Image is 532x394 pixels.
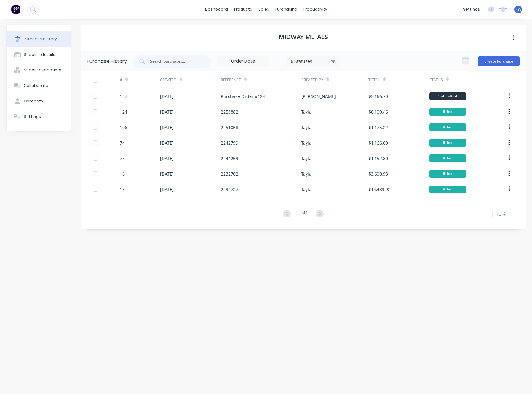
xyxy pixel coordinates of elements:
[368,124,388,131] div: $1,175.22
[478,56,520,66] button: Create Purchase
[24,83,48,88] div: Collaborate
[221,171,238,177] div: 2232702
[301,93,336,100] div: [PERSON_NAME]
[221,93,268,100] div: Purchase Order #124 -
[429,186,466,193] div: Billed
[429,170,466,178] div: Billed
[368,140,388,146] div: $1,166.00
[272,5,300,14] div: purchasing
[301,155,312,162] div: Tayla
[300,5,330,14] div: productivity
[221,109,238,115] div: 2253882
[7,93,71,109] button: Contacts
[150,58,201,65] input: Search purchases...
[221,77,241,83] div: Reference
[120,124,127,131] div: 106
[301,77,323,83] div: Created By
[301,124,312,131] div: Tayla
[120,186,125,193] div: 15
[429,154,466,162] div: Billed
[291,58,335,64] div: 6 Statuses
[120,109,127,115] div: 124
[368,77,380,83] div: Total
[7,62,71,78] button: Supplied products
[460,5,483,14] div: settings
[255,5,272,14] div: sales
[429,92,466,100] div: Submitted
[299,209,308,218] div: 1 of 1
[160,93,174,100] div: [DATE]
[301,171,312,177] div: Tayla
[160,77,177,83] div: Created
[202,5,231,14] a: dashboard
[160,124,174,131] div: [DATE]
[301,109,312,115] div: Tayla
[24,36,57,42] div: Purchase history
[24,114,41,119] div: Settings
[87,58,127,65] div: Purchase History
[160,155,174,162] div: [DATE]
[217,57,269,66] input: Order Date
[221,155,238,162] div: 2244253
[221,186,238,193] div: 2232727
[429,77,443,83] div: Status
[24,98,43,104] div: Contacts
[429,123,466,131] div: Billed
[429,139,466,147] div: Billed
[496,211,501,217] span: 10
[221,140,238,146] div: 2242799
[7,31,71,47] button: Purchase history
[11,5,20,14] img: Factory
[120,171,125,177] div: 16
[160,171,174,177] div: [DATE]
[368,171,388,177] div: $3,609.98
[7,47,71,62] button: Supplier details
[221,124,238,131] div: 2251058
[120,155,125,162] div: 75
[120,140,125,146] div: 74
[301,186,312,193] div: Tayla
[120,93,127,100] div: 127
[7,78,71,93] button: Collaborate
[160,140,174,146] div: [DATE]
[231,5,255,14] div: products
[279,33,328,41] h1: Midway Metals
[24,52,55,57] div: Supplier details
[515,7,521,12] span: RW
[429,108,466,116] div: Billed
[368,186,390,193] div: $14,439.92
[368,155,388,162] div: $1,152.80
[24,67,61,73] div: Supplied products
[120,77,122,83] div: #
[7,109,71,124] button: Settings
[301,140,312,146] div: Tayla
[368,109,388,115] div: $6,109.46
[160,186,174,193] div: [DATE]
[160,109,174,115] div: [DATE]
[368,93,388,100] div: $5,166.70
